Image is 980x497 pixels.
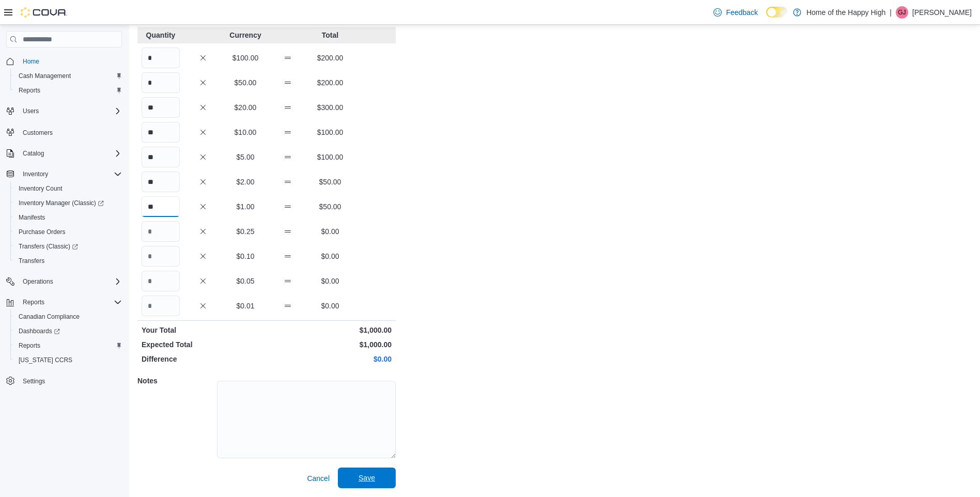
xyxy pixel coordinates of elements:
span: Operations [19,275,122,288]
input: Quantity [142,246,180,267]
button: Cancel [303,468,334,489]
span: Transfers (Classic) [14,240,122,253]
p: $100.00 [311,127,349,137]
h5: Notes [137,370,215,391]
input: Quantity [142,72,180,93]
p: $1.00 [226,201,265,212]
span: Inventory Manager (Classic) [14,197,122,209]
p: | [890,6,892,19]
p: $0.01 [226,301,265,311]
input: Quantity [142,296,180,316]
span: Reports [19,86,40,95]
input: Quantity [142,122,180,143]
div: Gavin Jaques [896,6,908,19]
span: Home [23,57,39,66]
p: $2.00 [226,177,265,187]
span: Home [19,55,122,68]
span: Catalog [19,147,122,160]
p: Total [311,30,349,40]
span: Inventory Count [14,182,122,195]
p: $0.00 [269,354,392,364]
span: Dashboards [19,327,60,335]
button: Inventory [19,168,52,180]
button: Reports [10,83,126,98]
span: Cancel [307,473,330,484]
a: Customers [19,127,57,139]
span: Cash Management [19,72,71,80]
p: $50.00 [226,77,265,88]
button: Catalog [2,146,126,161]
input: Dark Mode [766,7,788,18]
input: Quantity [142,48,180,68]
input: Quantity [142,97,180,118]
button: Cash Management [10,69,126,83]
span: Customers [23,129,53,137]
p: $10.00 [226,127,265,137]
a: Reports [14,84,44,97]
p: Expected Total [142,339,265,350]
button: Reports [10,338,126,353]
p: $0.00 [311,251,349,261]
button: Inventory Count [10,181,126,196]
span: Transfers [19,257,44,265]
p: $50.00 [311,177,349,187]
button: Users [2,104,126,118]
span: Feedback [726,7,757,18]
p: $200.00 [311,77,349,88]
p: $0.00 [311,301,349,311]
span: Reports [14,339,122,352]
span: Dashboards [14,325,122,337]
input: Quantity [142,221,180,242]
span: Purchase Orders [14,226,122,238]
span: Transfers (Classic) [19,242,78,251]
button: Transfers [10,254,126,268]
p: $0.25 [226,226,265,237]
p: $20.00 [226,102,265,113]
a: Inventory Manager (Classic) [10,196,126,210]
a: Feedback [709,2,761,23]
input: Quantity [142,147,180,167]
span: Catalog [23,149,44,158]
span: Canadian Compliance [14,310,122,323]
span: Reports [23,298,44,306]
span: Reports [19,341,40,350]
span: Customers [19,126,122,138]
a: Dashboards [14,325,64,337]
a: [US_STATE] CCRS [14,354,76,366]
span: Dark Mode [766,18,767,18]
button: Inventory [2,167,126,181]
input: Quantity [142,271,180,291]
span: Washington CCRS [14,354,122,366]
a: Dashboards [10,324,126,338]
p: Quantity [142,30,180,40]
span: Transfers [14,255,122,267]
button: [US_STATE] CCRS [10,353,126,367]
button: Catalog [19,147,48,160]
input: Quantity [142,196,180,217]
a: Manifests [14,211,49,224]
span: Users [19,105,122,117]
button: Operations [2,274,126,289]
a: Inventory Manager (Classic) [14,197,108,209]
a: Transfers (Classic) [14,240,82,253]
button: Reports [19,296,49,308]
p: $5.00 [226,152,265,162]
p: $100.00 [226,53,265,63]
p: Home of the Happy High [806,6,885,19]
button: Operations [19,275,57,288]
p: Currency [226,30,265,40]
p: $0.00 [311,276,349,286]
a: Home [19,55,43,68]
a: Canadian Compliance [14,310,84,323]
p: $50.00 [311,201,349,212]
span: Settings [19,375,122,387]
a: Settings [19,375,49,387]
span: [US_STATE] CCRS [19,356,72,364]
span: Manifests [14,211,122,224]
span: Manifests [19,213,45,222]
p: $300.00 [311,102,349,113]
p: Difference [142,354,265,364]
button: Reports [2,295,126,309]
p: $0.05 [226,276,265,286]
button: Users [19,105,43,117]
